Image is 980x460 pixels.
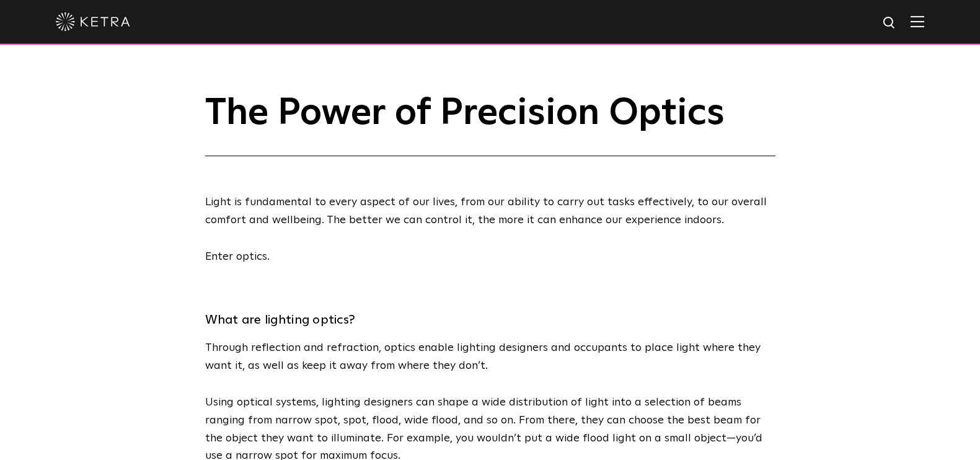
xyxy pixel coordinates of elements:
[882,15,898,31] img: search icon
[911,15,924,27] img: Hamburger%20Nav.svg
[56,12,130,31] img: ketra-logo-2019-white
[205,339,775,375] p: Through reflection and refraction, optics enable lighting designers and occupants to place light ...
[205,93,775,156] h1: The Power of Precision Optics
[205,309,775,331] h3: What are lighting optics?
[205,248,775,266] p: Enter optics.
[205,193,775,229] p: Light is fundamental to every aspect of our lives, from our ability to carry out tasks effectivel...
